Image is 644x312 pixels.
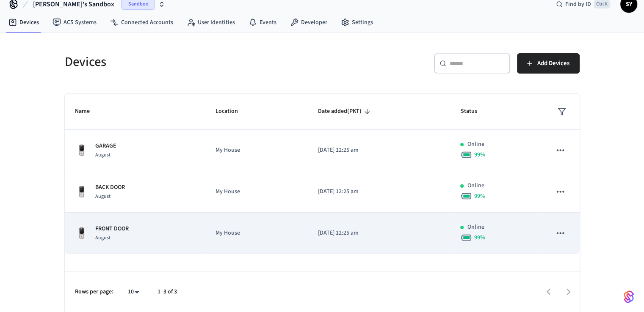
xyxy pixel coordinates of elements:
a: ACS Systems [46,15,103,30]
span: Name [75,105,101,118]
p: Rows per page: [75,287,113,296]
img: Yale Assure Touchscreen Wifi Smart Lock, Satin Nickel, Front [75,227,88,240]
span: August [95,234,111,241]
p: [DATE] 12:25 am [318,146,440,155]
img: Yale Assure Touchscreen Wifi Smart Lock, Satin Nickel, Front [75,185,88,199]
span: August [95,193,111,200]
a: Events [242,15,283,30]
a: Devices [2,15,46,30]
a: Developer [283,15,334,30]
a: User Identities [180,15,242,30]
span: Location [216,105,249,118]
div: 10 [124,286,144,298]
p: Online [467,223,484,232]
p: My House [216,229,298,238]
span: 99 % [474,233,485,242]
span: Date added(PKT) [318,105,373,118]
span: 99 % [474,192,485,200]
span: 99 % [474,151,485,159]
p: My House [216,187,298,196]
p: [DATE] 12:25 am [318,229,440,238]
span: Status [460,105,488,118]
img: Yale Assure Touchscreen Wifi Smart Lock, Satin Nickel, Front [75,144,88,157]
p: Online [467,140,484,149]
p: [DATE] 12:25 am [318,187,440,196]
h5: Devices [65,53,317,71]
table: sticky table [65,94,580,254]
img: SeamLogoGradient.69752ec5.svg [624,290,634,304]
p: GARAGE [95,142,116,151]
p: FRONT DOOR [95,224,129,233]
span: August [95,151,111,159]
a: Settings [334,15,380,30]
p: Online [467,181,484,190]
p: BACK DOOR [95,183,125,192]
span: Add Devices [537,58,569,69]
p: 1–3 of 3 [158,287,177,296]
a: Connected Accounts [103,15,180,30]
button: Add Devices [517,53,580,74]
p: My House [216,146,298,155]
